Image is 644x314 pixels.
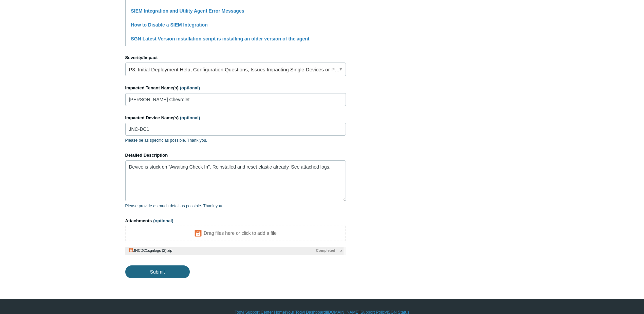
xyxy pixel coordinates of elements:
[125,115,346,121] label: Impacted Device Name(s)
[125,152,346,159] label: Detailed Description
[131,8,244,14] a: SIEM Integration and Utility Agent Error Messages
[125,54,346,61] label: Severity/Impact
[180,85,200,90] span: (optional)
[131,36,310,41] a: SGN Latest Version installation script is installing an older version of the agent
[180,115,200,120] span: (optional)
[125,63,346,76] a: P3: Initial Deployment Help, Configuration Questions, Issues Impacting Single Devices or Past Out...
[125,203,346,209] p: Please provide as much detail as possible. Thank you.
[125,137,346,143] p: Please be as specific as possible. Thank you.
[125,85,346,91] label: Impacted Tenant Name(s)
[340,248,342,254] span: x
[316,248,335,254] span: Completed
[153,218,173,223] span: (optional)
[125,217,346,224] label: Attachments
[131,22,208,28] a: How to Disable a SIEM Integration
[125,265,190,278] input: Submit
